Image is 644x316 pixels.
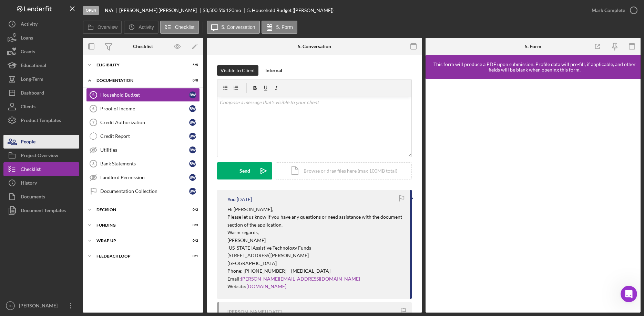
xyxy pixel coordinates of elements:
[221,65,255,76] div: Visible to Client
[237,197,252,202] time: 2025-09-09 12:02
[160,21,199,34] button: Checklist
[262,65,286,76] button: Internal
[133,44,153,49] div: Checklist
[189,119,196,126] div: B W
[227,267,403,275] p: Phone: [PHONE_NUMBER] – [MEDICAL_DATA]
[92,93,94,97] tspan: 5
[189,188,196,195] div: B W
[100,175,189,180] div: Landlord Permission
[100,106,189,111] div: Proof of Income
[139,24,154,30] label: Activity
[98,24,117,30] label: Overview
[227,229,403,236] p: Warm regards,
[276,24,293,30] label: 5. Form
[86,88,200,102] a: 5Household BudgetBW
[96,208,181,212] div: DECISION
[92,107,94,111] tspan: 6
[592,3,625,17] div: Mark Complete
[100,147,189,153] div: Utilities
[83,6,99,15] div: Open
[96,63,181,67] div: ELIGIBILITY
[267,309,282,315] time: 2025-09-04 19:57
[189,133,196,140] div: B W
[227,252,403,259] p: [STREET_ADDRESS][PERSON_NAME]
[86,157,200,171] a: 8Bank StatementsBW
[217,65,258,76] button: Visible to Client
[92,120,94,124] tspan: 7
[8,304,12,308] text: TS
[265,65,282,76] div: Internal
[247,8,334,13] div: 5. Household Budget ([PERSON_NAME])
[92,162,94,166] tspan: 8
[96,254,181,258] div: Feedback Loop
[96,239,181,243] div: Wrap up
[621,286,637,302] iframe: Intercom live chat
[203,7,217,13] span: $8,500
[241,276,360,282] a: [PERSON_NAME][EMAIL_ADDRESS][DOMAIN_NAME]
[100,92,189,98] div: Household Budget
[429,62,641,73] div: This form will produce a PDF upon submission. Profile data will pre-fill, if applicable, and othe...
[86,116,200,129] a: 7Credit AuthorizationBW
[246,283,286,289] a: [DOMAIN_NAME]
[86,171,200,184] a: Landlord PermissionBW
[100,120,189,125] div: Credit Authorization
[83,21,122,34] button: Overview
[124,21,158,34] button: Activity
[189,160,196,167] div: B W
[239,162,250,179] div: Send
[186,239,198,243] div: 0 / 2
[17,299,62,314] div: [PERSON_NAME]
[189,91,196,98] div: B W
[86,102,200,116] a: 6Proof of IncomeBW
[86,143,200,157] a: UtilitiesBW
[227,206,403,213] p: Hi [PERSON_NAME],
[96,223,181,227] div: Funding
[217,162,272,179] button: Send
[525,44,541,49] div: 5. Form
[227,244,403,252] p: [US_STATE] Assistive Technology Funds
[227,197,236,202] div: You
[189,105,196,112] div: B W
[227,309,266,315] div: [PERSON_NAME]
[119,8,203,13] div: [PERSON_NAME] [PERSON_NAME]
[227,237,403,244] p: [PERSON_NAME]
[298,44,331,49] div: 5. Conversation
[96,78,181,83] div: DOCUMENTATION
[86,129,200,143] a: Credit ReportBW
[227,283,403,290] p: Website:
[189,146,196,153] div: B W
[186,208,198,212] div: 0 / 2
[3,299,79,313] button: TS[PERSON_NAME]
[262,21,297,34] button: 5. Form
[432,86,635,306] iframe: Lenderfit form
